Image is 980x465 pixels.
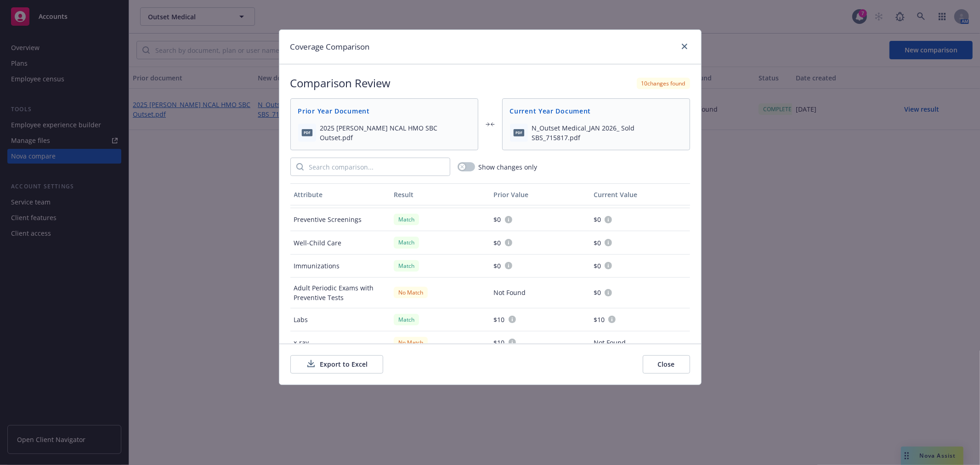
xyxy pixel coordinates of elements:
span: $0 [594,288,601,297]
a: close [679,41,690,52]
button: Prior Value [490,183,590,205]
span: $10 [494,338,505,347]
div: Attribute [294,190,387,199]
span: $0 [494,215,501,224]
span: Not Found [594,338,626,347]
div: x-ray [290,331,391,354]
div: Match [394,314,419,325]
button: Result [390,183,490,205]
span: 2025 [PERSON_NAME] NCAL HMO SBC Outset.pdf [320,123,470,142]
div: Labs [290,308,391,331]
button: Close [643,355,690,374]
input: Search comparison... [304,158,450,176]
span: Show changes only [479,162,538,172]
span: Current Year Document [510,106,682,116]
div: Well-Child Care [290,231,391,254]
span: $0 [494,261,501,271]
div: Match [394,214,419,225]
span: $10 [594,315,605,324]
div: Match [394,237,419,248]
button: Current Value [590,183,690,205]
span: N_Outset Medical_JAN 2026_ Sold SBS_715817.pdf [532,123,682,142]
span: $0 [594,238,601,248]
span: $10 [494,315,505,324]
div: Adult Periodic Exams with Preventive Tests [290,278,391,308]
div: No Match [394,287,428,298]
button: Attribute [290,183,391,205]
div: Preventive Screenings [290,208,391,231]
div: Match [394,260,419,272]
div: No Match [394,337,428,348]
h1: Coverage Comparison [290,41,370,53]
span: Not Found [494,288,526,297]
div: Result [394,190,487,199]
span: $0 [594,261,601,271]
span: $0 [494,238,501,248]
span: $0 [594,215,601,224]
span: Prior Year Document [298,106,470,116]
button: Export to Excel [290,355,383,374]
div: 10 changes found [637,78,690,89]
div: Current Value [594,190,686,199]
div: Prior Value [494,190,587,199]
h2: Comparison Review [290,75,391,91]
svg: Search [296,163,304,170]
div: Immunizations [290,255,391,278]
